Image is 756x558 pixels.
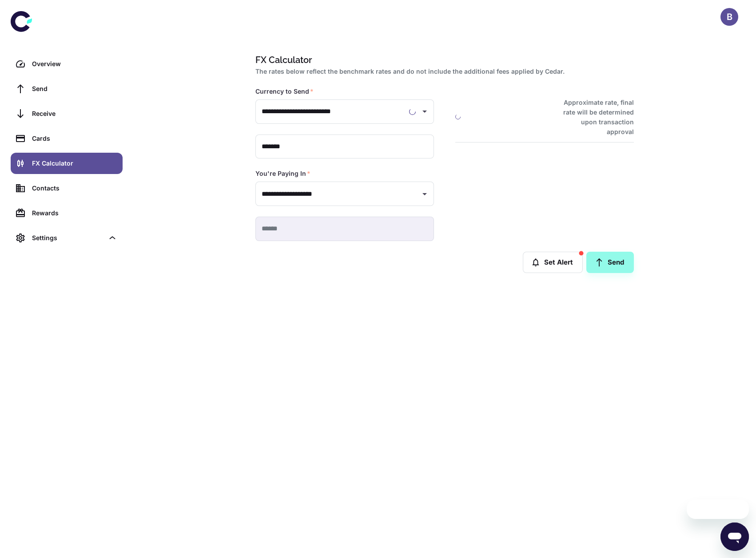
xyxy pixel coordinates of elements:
div: Settings [32,233,104,243]
h6: Approximate rate, final rate will be determined upon transaction approval [553,98,634,137]
a: Send [11,78,123,99]
div: Receive [32,109,117,119]
div: Settings [11,227,123,249]
div: Send [32,84,117,94]
div: Contacts [32,183,117,193]
a: Rewards [11,202,123,224]
a: Send [586,252,634,273]
a: Contacts [11,178,123,199]
label: You're Paying In [255,169,310,178]
button: Open [418,188,431,200]
a: Overview [11,53,123,75]
a: Receive [11,103,123,124]
button: B [720,8,738,26]
div: Cards [32,134,117,143]
iframe: Button to launch messaging window [720,522,749,551]
button: Set Alert [523,252,583,273]
iframe: Message from company [687,499,749,519]
a: FX Calculator [11,153,123,174]
div: Overview [32,59,117,69]
button: Open [418,105,431,118]
label: Currency to Send [255,87,314,96]
a: Cards [11,128,123,149]
h1: FX Calculator [255,53,630,67]
div: FX Calculator [32,158,117,168]
div: Rewards [32,208,117,218]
